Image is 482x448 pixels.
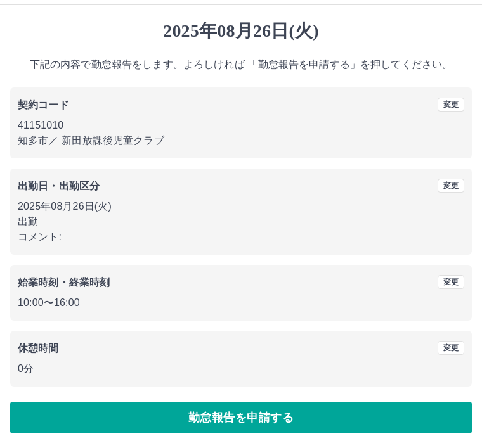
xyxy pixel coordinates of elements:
[438,275,464,289] button: 変更
[18,229,464,245] p: コメント:
[18,343,59,354] b: 休憩時間
[18,118,464,133] p: 41151010
[10,20,472,42] h1: 2025年08月26日(火)
[438,341,464,355] button: 変更
[18,277,110,288] b: 始業時刻・終業時刻
[18,133,464,148] p: 知多市 ／ 新田放課後児童クラブ
[18,295,464,310] p: 10:00 〜 16:00
[18,181,100,191] b: 出勤日・出勤区分
[18,214,464,229] p: 出勤
[10,402,472,433] button: 勤怠報告を申請する
[438,179,464,193] button: 変更
[18,199,464,214] p: 2025年08月26日(火)
[18,361,464,376] p: 0分
[438,98,464,112] button: 変更
[10,57,472,72] p: 下記の内容で勤怠報告をします。よろしければ 「勤怠報告を申請する」を押してください。
[18,99,69,110] b: 契約コード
